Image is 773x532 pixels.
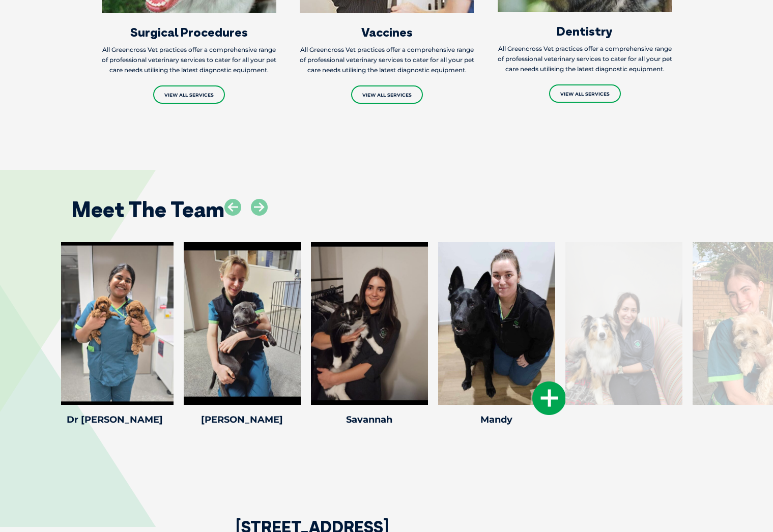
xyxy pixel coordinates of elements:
a: View All Services [549,84,621,103]
p: All Greencross Vet practices offer a comprehensive range of professional veterinary services to c... [300,45,474,75]
h4: [PERSON_NAME] [184,415,301,424]
a: View All Services [153,85,225,104]
p: All Greencross Vet practices offer a comprehensive range of professional veterinary services to c... [498,44,672,74]
h3: Surgical Procedures [102,26,276,38]
h4: Mandy [438,415,555,424]
h4: Savannah [311,415,428,424]
button: Search [753,46,763,56]
p: All Greencross Vet practices offer a comprehensive range of professional veterinary services to c... [102,45,276,75]
h2: Meet The Team [71,199,224,220]
h3: Dentistry [498,25,672,37]
h3: Vaccines [300,26,474,38]
a: View All Services [351,85,423,104]
h4: Dr [PERSON_NAME] [56,415,174,424]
